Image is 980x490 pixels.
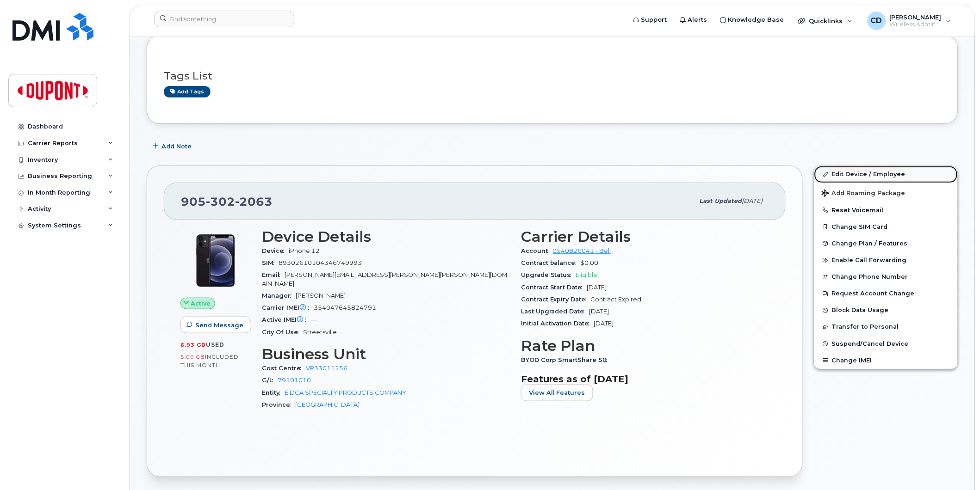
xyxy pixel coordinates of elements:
[814,352,958,369] button: Change IMEI
[714,11,791,29] a: Knowledge Base
[521,356,612,363] span: BYOD Corp SmartShare 50
[814,183,958,202] button: Add Roaming Package
[262,247,289,254] span: Device
[594,320,614,327] span: [DATE]
[521,308,589,315] span: Last Upgraded Date
[809,17,843,24] span: Quicklinks
[164,86,211,98] a: Add tags
[581,259,599,266] span: $0.00
[521,247,553,254] span: Account
[195,321,243,330] span: Send Message
[306,365,347,372] a: VR33011256
[822,190,906,198] span: Add Roaming Package
[154,11,294,27] input: Find something...
[262,271,285,278] span: Email
[296,292,346,299] span: [PERSON_NAME]
[311,316,317,323] span: —
[180,342,206,348] span: 6.93 GB
[688,15,707,24] span: Alerts
[262,259,279,266] span: SIM
[314,304,376,311] span: 354047645824791
[161,142,192,151] span: Add Note
[529,388,585,397] span: View All Features
[553,247,611,254] a: 0540826041 - Bell
[814,202,958,219] button: Reset Voicemail
[814,285,958,302] button: Request Account Change
[206,195,235,208] span: 302
[164,70,941,82] h3: Tags List
[814,252,958,269] button: Enable Call Forwarding
[792,12,859,30] div: Quicklinks
[235,195,273,208] span: 2063
[871,15,882,26] span: CD
[861,12,958,30] div: Craig Duff
[262,365,306,372] span: Cost Centre
[147,138,199,154] button: Add Note
[627,11,674,29] a: Support
[890,21,942,28] span: Wireless Admin
[262,389,285,396] span: Entity
[521,337,769,354] h3: Rate Plan
[832,340,909,347] span: Suspend/Cancel Device
[262,316,311,323] span: Active IMEI
[521,271,576,278] span: Upgrade Status
[814,302,958,318] button: Block Data Usage
[521,259,581,266] span: Contract balance
[814,336,958,352] button: Suspend/Cancel Device
[728,15,784,24] span: Knowledge Base
[262,271,507,287] span: [PERSON_NAME][EMAIL_ADDRESS][PERSON_NAME][PERSON_NAME][DOMAIN_NAME]
[589,308,609,315] span: [DATE]
[278,377,311,384] a: 79101010
[262,292,296,299] span: Manager
[521,284,587,291] span: Contract Start Date
[262,304,314,311] span: Carrier IMEI
[180,354,205,360] span: 5.00 GB
[262,329,303,336] span: City Of Use
[262,401,295,408] span: Province
[814,166,958,183] a: Edit Device / Employee
[521,228,769,245] h3: Carrier Details
[279,259,362,266] span: 89302610104346749993
[262,228,510,245] h3: Device Details
[295,401,360,408] a: [GEOGRAPHIC_DATA]
[641,15,667,24] span: Support
[521,296,591,303] span: Contract Expiry Date
[832,257,907,264] span: Enable Call Forwarding
[814,219,958,235] button: Change SIM Card
[289,247,320,254] span: iPhone 12
[285,389,406,396] a: EIDCA SPECIALTY PRODUCTS COMPANY
[814,269,958,285] button: Change Phone Number
[521,385,593,401] button: View All Features
[890,13,942,21] span: [PERSON_NAME]
[591,296,642,303] span: Contract Expired
[814,235,958,252] button: Change Plan / Features
[521,374,769,385] h3: Features as of [DATE]
[587,284,607,291] span: [DATE]
[262,377,278,384] span: G/L
[700,197,742,204] span: Last updated
[814,318,958,335] button: Transfer to Personal
[181,195,273,208] span: 905
[262,346,510,362] h3: Business Unit
[188,233,243,288] img: iPhone_12.jpg
[742,197,763,204] span: [DATE]
[191,299,211,308] span: Active
[303,329,337,336] span: Streetsville
[832,240,908,247] span: Change Plan / Features
[521,320,594,327] span: Initial Activation Date
[180,353,239,368] span: included this month
[576,271,598,278] span: Eligible
[180,317,251,333] button: Send Message
[206,341,224,348] span: used
[674,11,714,29] a: Alerts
